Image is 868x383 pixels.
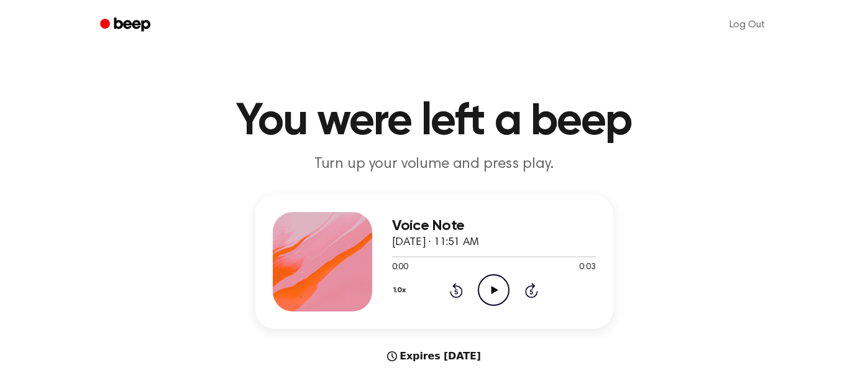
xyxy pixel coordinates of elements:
[717,10,777,40] a: Log Out
[579,261,595,274] span: 0:03
[196,154,673,175] p: Turn up your volume and press play.
[255,349,613,364] div: Expires [DATE]
[392,280,411,301] button: 1.0x
[91,13,162,37] a: Beep
[116,99,752,144] h1: You were left a beep
[392,237,479,248] span: [DATE] · 11:51 AM
[392,261,408,274] span: 0:00
[392,218,596,234] h3: Voice Note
